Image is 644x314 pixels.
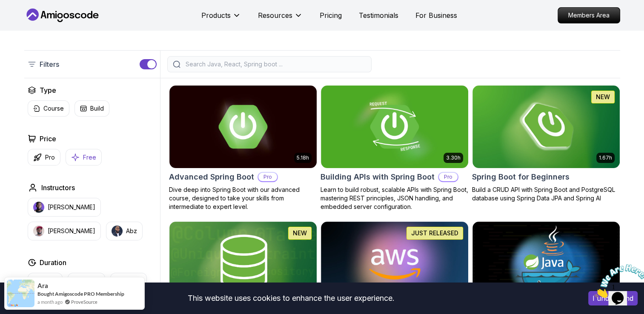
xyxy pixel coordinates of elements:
span: 1 [3,3,7,11]
input: Search Java, React, Spring boot ... [184,60,366,69]
div: This website uses cookies to enhance the user experience. [6,289,575,308]
p: Pro [439,173,458,181]
p: JUST RELEASED [411,229,458,237]
img: Spring Boot for Beginners card [472,86,620,168]
img: Docker for Java Developers card [472,222,620,304]
p: Products [201,10,231,20]
img: Advanced Spring Boot card [169,86,317,168]
p: 3.30h [446,154,461,161]
p: NEW [596,93,610,101]
a: Advanced Spring Boot card5.18hAdvanced Spring BootProDive deep into Spring Boot with our advanced... [169,85,317,211]
button: Resources [258,10,303,27]
h2: Building APIs with Spring Boot [321,171,435,183]
button: Build [74,100,109,117]
button: Products [201,10,241,27]
p: NEW [293,229,307,237]
p: 5.18h [297,154,309,161]
h2: Type [40,85,56,95]
button: 0-1 Hour [28,273,63,289]
h2: Instructors [41,183,75,193]
button: Accept cookies [588,291,638,305]
p: 1.67h [599,154,612,161]
a: Pricing [320,10,342,20]
h2: Advanced Spring Boot [169,171,254,183]
p: 1-3 Hours [73,277,100,285]
img: Spring Data JPA card [169,222,317,304]
p: Build [90,104,104,113]
a: Members Area [558,7,620,23]
p: Free [83,153,96,162]
button: 1-3 Hours [68,273,105,289]
button: Course [28,100,69,117]
p: Pro [258,173,277,181]
a: For Business [415,10,457,20]
a: Amigoscode PRO Membership [55,291,124,297]
p: Course [43,104,64,113]
img: instructor img [112,226,123,237]
span: a month ago [37,298,63,305]
a: Spring Boot for Beginners card1.67hNEWSpring Boot for BeginnersBuild a CRUD API with Spring Boot ... [472,85,620,203]
button: Free [66,149,102,166]
a: Testimonials [359,10,398,20]
button: +3 Hours [110,273,147,289]
span: Ara [37,282,48,289]
button: instructor imgAbz [106,222,143,240]
button: instructor img[PERSON_NAME] [28,198,101,217]
button: Pro [28,149,60,166]
p: Learn to build robust, scalable APIs with Spring Boot, mastering REST principles, JSON handling, ... [321,186,469,211]
p: [PERSON_NAME] [48,203,95,211]
p: Pro [45,153,55,162]
p: Abz [126,227,137,235]
img: instructor img [33,202,44,213]
p: 0-1 Hour [33,277,57,285]
p: Filters [40,59,59,69]
h2: Duration [40,257,66,268]
p: Dive deep into Spring Boot with our advanced course, designed to take your skills from intermedia... [169,186,317,211]
h2: Price [40,134,56,144]
p: Resources [258,10,292,20]
iframe: chat widget [591,261,644,301]
p: Members Area [558,8,620,23]
button: instructor img[PERSON_NAME] [28,222,101,240]
p: Build a CRUD API with Spring Boot and PostgreSQL database using Spring Data JPA and Spring AI [472,186,620,203]
img: Building APIs with Spring Boot card [321,86,468,168]
img: instructor img [33,226,44,237]
span: Bought [37,291,54,297]
img: provesource social proof notification image [7,280,34,307]
a: Building APIs with Spring Boot card3.30hBuilding APIs with Spring BootProLearn to build robust, s... [321,85,469,211]
p: +3 Hours [116,277,141,285]
p: [PERSON_NAME] [48,227,95,235]
img: Chat attention grabber [3,3,56,37]
img: AWS for Developers card [321,222,468,304]
a: ProveSource [71,298,97,305]
h2: Spring Boot for Beginners [472,171,570,183]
